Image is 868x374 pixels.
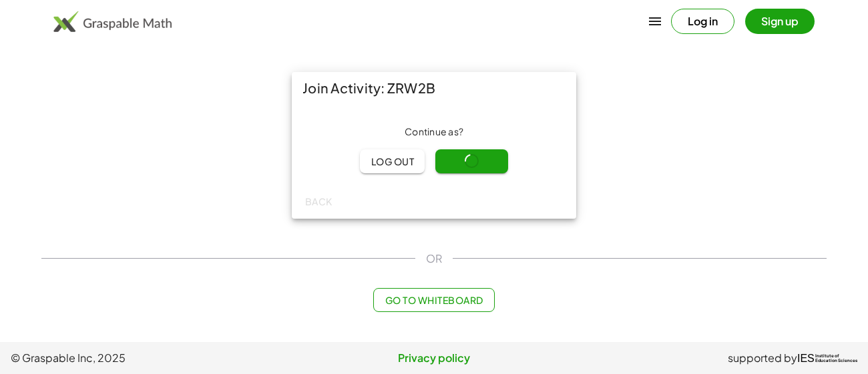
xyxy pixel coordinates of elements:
span: Institute of Education Sciences [815,354,857,363]
span: Log out [371,155,414,167]
span: © Graspable Inc, 2025 [11,350,293,366]
span: OR [426,251,442,267]
button: Sign up [745,9,815,34]
div: Continue as ? [302,125,566,139]
button: Log out [360,149,425,173]
a: IESInstitute ofEducation Sciences [797,350,857,366]
button: Log in [671,9,734,34]
span: IES [797,352,815,365]
button: Go to Whiteboard [373,288,494,312]
span: Go to Whiteboard [385,294,483,306]
a: Privacy policy [293,350,576,366]
span: supported by [728,350,797,366]
div: Join Activity: ZRW2B [292,72,576,104]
